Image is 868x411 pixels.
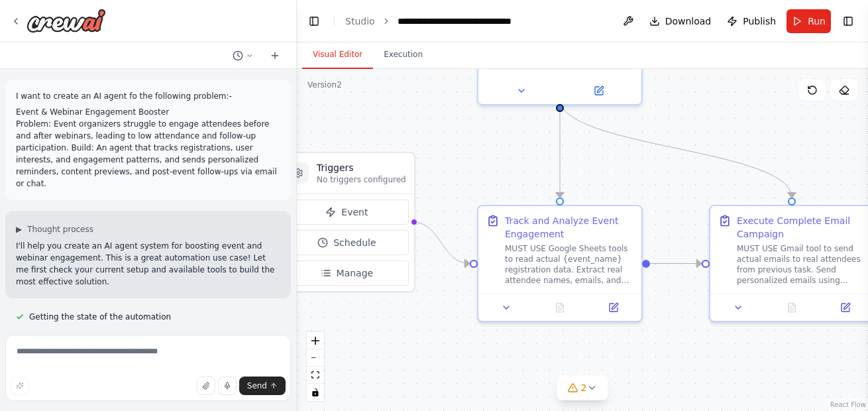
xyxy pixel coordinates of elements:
button: Execution [373,41,433,69]
span: Event [341,206,368,219]
span: Send [247,381,267,391]
div: MUST USE Gmail tool to send actual emails to real attendees from previous task. Send personalized... [737,243,865,286]
h2: Event & Webinar Engagement Booster [16,106,280,118]
nav: breadcrumb [345,15,512,28]
button: Hide left sidebar [305,12,323,30]
button: Start a new chat [264,48,286,64]
button: Show right sidebar [839,12,857,30]
button: Send [239,377,286,395]
span: Schedule [333,236,376,249]
g: Edge from 3a7b4730-b54e-4eb0-afe1-78e6bdb44c8e to e181399d-fb1d-4dfd-be1d-2e54a29f5b13 [553,99,567,198]
h3: Triggers [317,161,406,174]
button: ▶Thought process [16,224,93,235]
button: Event [285,200,409,225]
p: I want to create an AI agent fo the following problem:- [16,90,280,102]
button: zoom in [307,332,324,349]
button: Manage [285,261,409,286]
g: Edge from e181399d-fb1d-4dfd-be1d-2e54a29f5b13 to 03da9b0b-4607-4716-a4b3-6a406a3e2c97 [650,257,702,270]
a: React Flow attribution [830,401,866,408]
p: I'll help you create an AI agent system for boosting event and webinar engagement. This is a grea... [16,240,280,288]
button: Run [787,9,831,33]
span: Publish [743,15,776,28]
button: Visual Editor [302,41,373,69]
span: 2 [581,381,587,394]
button: Upload files [197,377,215,395]
g: Edge from 3a7b4730-b54e-4eb0-afe1-78e6bdb44c8e to 03da9b0b-4607-4716-a4b3-6a406a3e2c97 [553,99,798,198]
a: Studio [345,16,375,27]
button: Open in side panel [590,300,636,316]
button: No output available [532,300,588,316]
p: Problem: Event organizers struggle to engage attendees before and after webinars, leading to low ... [16,118,280,190]
button: zoom out [307,349,324,367]
button: Click to speak your automation idea [218,377,237,395]
g: Edge from triggers to e181399d-fb1d-4dfd-be1d-2e54a29f5b13 [413,215,470,270]
span: Run [808,15,826,28]
button: Download [644,9,717,33]
button: toggle interactivity [307,384,324,401]
span: ▶ [16,224,22,235]
button: Open in side panel [561,83,636,99]
div: Track and Analyze Event Engagement [505,214,633,241]
div: Execute Complete Email Campaign [737,214,865,241]
span: Thought process [27,224,93,235]
img: Logo [27,9,106,32]
button: Open in side panel [822,300,868,316]
div: Track and Analyze Event EngagementMUST USE Google Sheets tools to read actual {event_name} regist... [477,205,643,322]
div: MUST USE Google Sheets tools to read actual {event_name} registration data. Extract real attendee... [505,243,633,286]
div: TriggersNo triggers configuredEventScheduleManage [278,152,415,292]
button: 2 [557,376,608,400]
div: React Flow controls [307,332,324,401]
p: No triggers configured [317,174,406,185]
button: Schedule [285,230,409,255]
div: Version 2 [307,80,342,90]
button: fit view [307,367,324,384]
span: Manage [337,266,374,280]
button: Improve this prompt [11,377,29,395]
span: Download [665,15,712,28]
button: Switch to previous chat [227,48,259,64]
span: Getting the state of the automation [29,312,171,322]
button: Publish [722,9,781,33]
button: No output available [764,300,820,316]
